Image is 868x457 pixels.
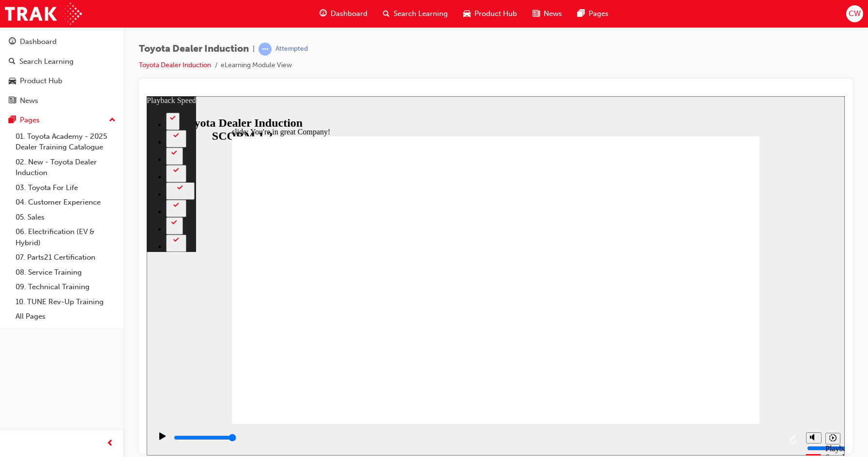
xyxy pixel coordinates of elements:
[383,8,390,20] span: search-icon
[107,438,114,450] span: prev-icon
[20,115,40,126] div: Pages
[12,224,120,250] a: 06. Electrification (EV & Hybrid)
[259,43,272,56] span: learningRecordVerb_ATTEMPT-icon
[5,336,21,352] button: Play (Ctrl+Alt+P)
[533,8,540,20] span: news-icon
[12,309,120,324] a: All Pages
[19,16,33,34] button: 2
[679,348,693,366] div: Playback Speed
[9,58,15,66] span: search-icon
[525,4,570,24] a: news-iconNews
[5,3,82,25] img: Trak
[640,337,655,351] button: Replay (Ctrl+Alt+R)
[9,38,16,46] span: guage-icon
[12,155,120,180] a: 02. New - Toyota Dealer Induction
[463,8,471,20] span: car-icon
[474,8,517,19] span: Product Hub
[9,116,16,125] span: pages-icon
[375,4,456,24] a: search-iconSearch Learning
[394,8,448,19] span: Search Learning
[139,44,249,55] span: Toyota Dealer Induction
[12,265,120,280] a: 08. Service Training
[12,180,120,195] a: 03. Toyota For Life
[660,348,723,356] input: volume
[679,337,694,348] button: Playback speed
[9,77,16,86] span: car-icon
[109,114,116,127] span: up-icon
[12,195,120,210] a: 04. Customer Experience
[12,280,120,295] a: 09. Technical Training
[9,97,16,105] span: news-icon
[4,72,120,90] a: Product Hub
[275,44,308,54] div: Attempted
[846,5,863,22] button: CW
[320,8,327,20] span: guage-icon
[19,56,74,67] div: Search Learning
[20,95,38,106] div: News
[23,25,29,32] div: 2
[544,8,562,19] span: News
[659,336,675,347] button: Mute (Ctrl+Alt+M)
[221,60,292,71] li: eLearning Module View
[4,33,120,51] a: Dashboard
[312,4,375,24] a: guage-iconDashboard
[12,210,120,225] a: 05. Sales
[570,4,616,24] a: pages-iconPages
[4,111,120,129] button: Pages
[12,295,120,310] a: 10. TUNE Rev-Up Training
[655,328,693,359] div: misc controls
[20,36,57,47] div: Dashboard
[27,338,90,345] input: slide progress
[12,129,120,155] a: 01. Toyota Academy - 2025 Dealer Training Catalogue
[4,53,120,71] a: Search Learning
[5,328,655,359] div: playback controls
[589,8,609,19] span: Pages
[4,31,120,111] button: DashboardSearch LearningProduct HubNews
[253,44,255,55] span: |
[20,75,62,87] div: Product Hub
[139,61,211,69] a: Toyota Dealer Induction
[4,92,120,110] a: News
[849,8,861,19] span: CW
[331,8,367,19] span: Dashboard
[12,250,120,265] a: 07. Parts21 Certification
[578,8,585,20] span: pages-icon
[456,4,525,24] a: car-iconProduct Hub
